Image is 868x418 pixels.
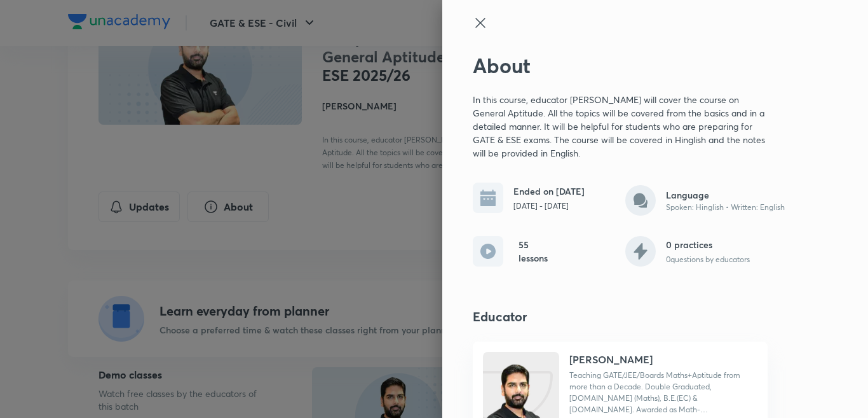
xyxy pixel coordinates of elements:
h6: Ended on [DATE] [513,185,585,198]
p: Spoken: Hinglish • Written: English [666,202,785,213]
h4: Educator [473,307,795,326]
h6: 0 practices [666,238,750,251]
p: Teaching GATE/JEE/Boards Maths+Aptitude from more than a Decade. Double Graduated, B.Sc (Maths), ... [569,370,757,415]
p: [DATE] - [DATE] [513,200,585,212]
h6: 55 lessons [519,238,549,265]
h4: [PERSON_NAME] [569,352,653,367]
h6: Language [666,188,785,202]
h2: About [473,53,795,78]
p: In this course, educator [PERSON_NAME] will cover the course on General Aptitude. All the topics ... [473,93,768,160]
p: 0 questions by educators [666,254,750,265]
